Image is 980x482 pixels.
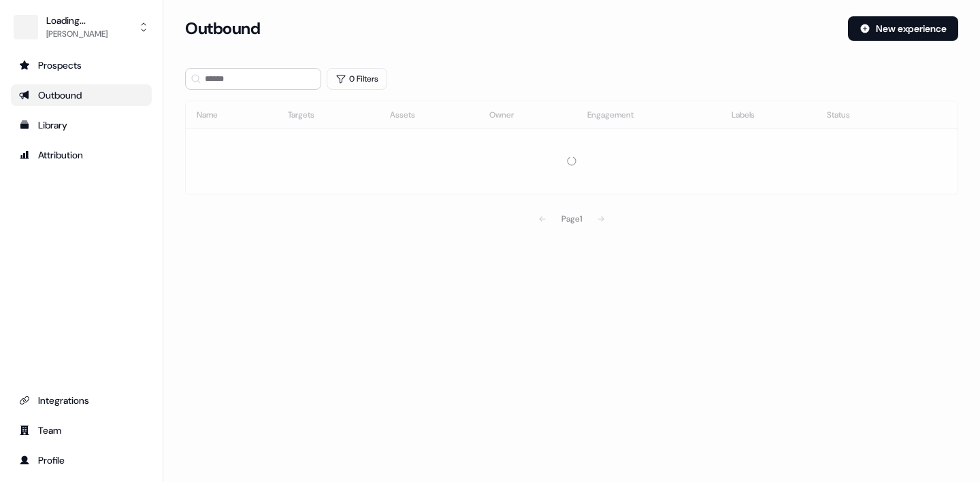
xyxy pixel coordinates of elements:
button: 0 Filters [327,68,387,90]
div: Loading... [46,14,108,27]
div: Profile [19,453,144,467]
a: Go to profile [11,449,152,471]
h3: Outbound [185,18,260,39]
a: Go to templates [11,114,152,136]
a: Go to prospects [11,54,152,76]
div: [PERSON_NAME] [46,27,108,41]
a: Go to integrations [11,390,152,411]
a: Go to team [11,419,152,441]
div: Team [19,424,144,437]
button: New experience [848,16,958,41]
div: Prospects [19,58,144,72]
a: Go to attribution [11,144,152,166]
div: Outbound [19,88,144,102]
div: Integrations [19,394,144,407]
a: Go to outbound experience [11,84,152,106]
button: Loading...[PERSON_NAME] [11,11,152,44]
div: Attribution [19,148,144,162]
div: Library [19,118,144,132]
